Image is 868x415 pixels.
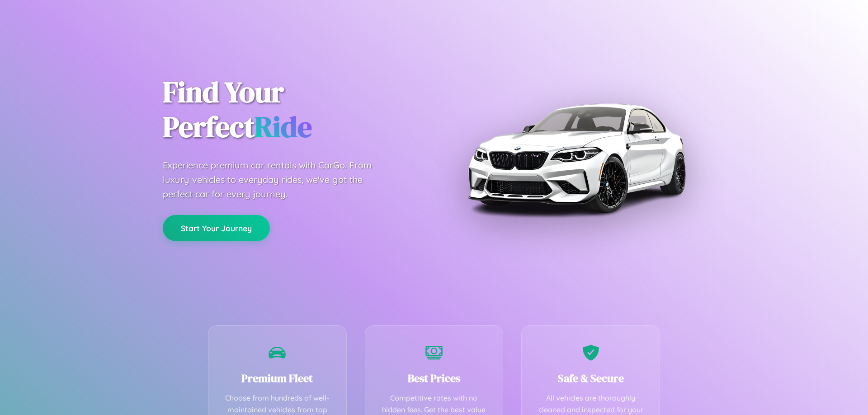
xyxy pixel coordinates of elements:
[222,371,333,386] h3: Premium Fleet
[163,75,420,145] h1: Find Your Perfect
[463,45,689,271] img: Premium BMW car rental vehicle
[535,371,646,386] h3: Safe & Secure
[163,215,270,241] button: Start Your Journey
[255,107,312,146] span: Ride
[379,371,490,386] h3: Best Prices
[163,158,389,201] p: Experience premium car rentals with CarGo. From luxury vehicles to everyday rides, we've got the ...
